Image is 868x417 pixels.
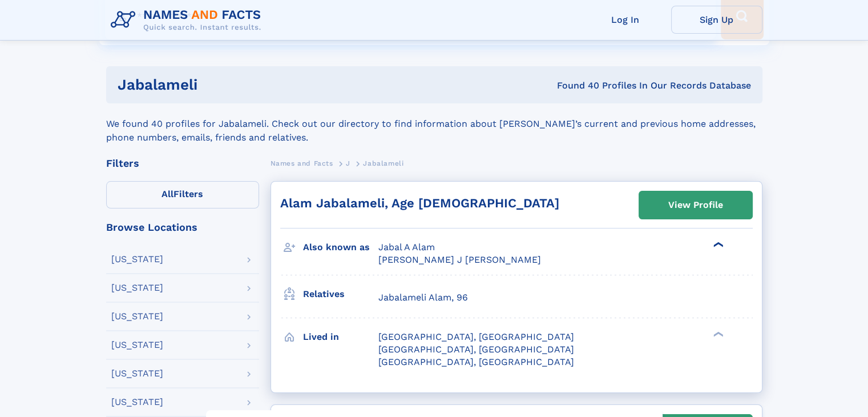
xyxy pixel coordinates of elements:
div: View Profile [668,192,723,218]
h3: Lived in [303,327,378,347]
span: [GEOGRAPHIC_DATA], [GEOGRAPHIC_DATA] [378,331,574,342]
h3: Relatives [303,284,378,304]
div: [US_STATE] [111,255,163,264]
a: View Profile [639,191,752,219]
span: [PERSON_NAME] J [PERSON_NAME] [378,254,541,265]
a: J [346,156,350,170]
div: ❯ [711,330,725,338]
div: ❯ [711,241,725,248]
div: [US_STATE] [111,369,163,378]
h3: Also known as [303,238,378,257]
a: Names and Facts [271,156,333,170]
span: Jabalameli [363,159,403,167]
label: Filters [106,181,259,209]
a: Sign Up [671,6,762,34]
span: J [346,159,350,167]
div: Browse Locations [106,222,259,232]
div: [US_STATE] [111,312,163,321]
h1: jabalameli [118,78,377,92]
a: Jabalameli Alam, 96 [378,291,468,304]
span: [GEOGRAPHIC_DATA], [GEOGRAPHIC_DATA] [378,356,574,367]
div: Found 40 Profiles In Our Records Database [377,79,751,92]
span: [GEOGRAPHIC_DATA], [GEOGRAPHIC_DATA] [378,344,574,355]
span: Jabal A Alam [378,242,435,252]
div: We found 40 profiles for Jabalameli. Check out our directory to find information about [PERSON_NA... [106,103,762,145]
span: All [162,189,173,199]
a: Alam Jabalameli, Age [DEMOGRAPHIC_DATA] [280,196,559,210]
div: [US_STATE] [111,340,163,350]
a: Log In [580,6,671,34]
div: [US_STATE] [111,398,163,407]
div: Filters [106,158,259,169]
img: Logo Names and Facts [106,5,271,35]
div: [US_STATE] [111,283,163,292]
